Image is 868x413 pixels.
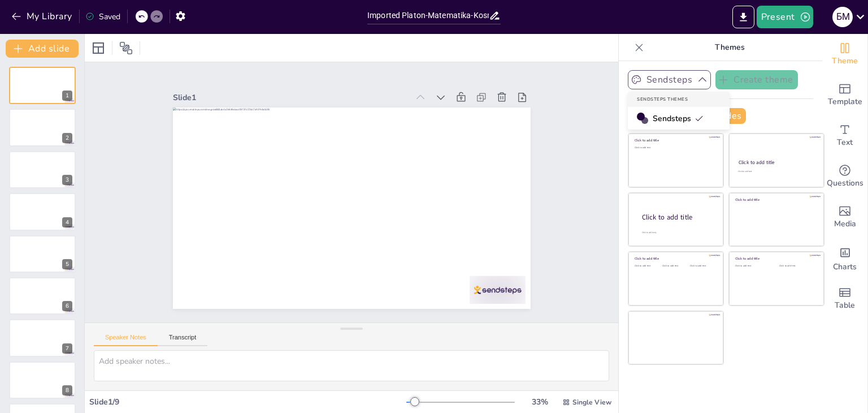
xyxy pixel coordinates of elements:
span: Theme [832,55,858,67]
div: 5 [62,259,72,269]
div: Click to add text [662,265,688,268]
div: Click to add text [635,265,660,268]
div: Slide 1 [173,92,409,103]
button: Add slide [6,40,79,58]
div: Slide 1 / 9 [89,397,406,407]
div: Click to add text [635,147,715,149]
div: 4 [62,217,72,227]
input: Insert title [367,7,489,24]
div: Change the overall theme [822,34,867,75]
div: Click to add title [635,138,715,143]
div: Click to add title [739,159,814,166]
div: 4 [9,193,76,230]
span: Single View [572,398,611,407]
div: 1 [62,91,72,101]
div: 2 [9,109,76,146]
button: Speaker Notes [94,334,158,346]
div: 6 [62,301,72,311]
span: Media [834,218,856,230]
button: My Library [8,7,77,25]
div: 3 [9,151,76,188]
div: Add ready made slides [822,75,867,115]
div: 7 [62,343,72,354]
div: Layout [89,39,107,57]
div: Get real-time input from your audience [822,156,867,197]
div: Click to add title [735,256,816,261]
div: Add text boxes [822,115,867,156]
span: Sendsteps [653,113,704,124]
div: Click to add body [642,231,713,234]
div: 33 % [526,397,553,407]
div: Sendsteps Themes [628,92,730,107]
div: Click to add title [735,197,816,202]
span: Position [119,41,133,55]
div: 8 [62,385,72,395]
div: Click to add text [735,265,771,268]
span: Template [828,96,862,108]
button: Sendsteps [628,70,711,89]
button: Present [757,6,813,28]
div: 2 [62,133,72,143]
span: Table [835,299,855,312]
div: Click to add text [779,265,815,268]
p: Themes [648,34,811,61]
div: Click to add text [738,170,813,173]
div: Add charts and graphs [822,238,867,278]
button: Export to PowerPoint [732,6,754,28]
div: Click to add title [635,256,715,261]
div: 7 [9,319,76,356]
div: Click to add text [690,265,715,268]
span: Text [837,136,853,149]
div: 3 [62,175,72,185]
span: Questions [827,177,863,190]
div: Add a table [822,278,867,319]
div: Click to add title [642,212,714,222]
div: Б М [832,7,853,27]
span: Charts [833,261,857,273]
div: 1 [9,67,76,104]
div: Saved [85,11,120,22]
div: 6 [9,277,76,315]
div: 5 [9,235,76,273]
button: Create theme [715,70,798,89]
button: Transcript [158,334,208,346]
button: Б М [832,6,853,28]
div: 8 [9,362,76,399]
div: Add images, graphics, shapes or video [822,197,867,238]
